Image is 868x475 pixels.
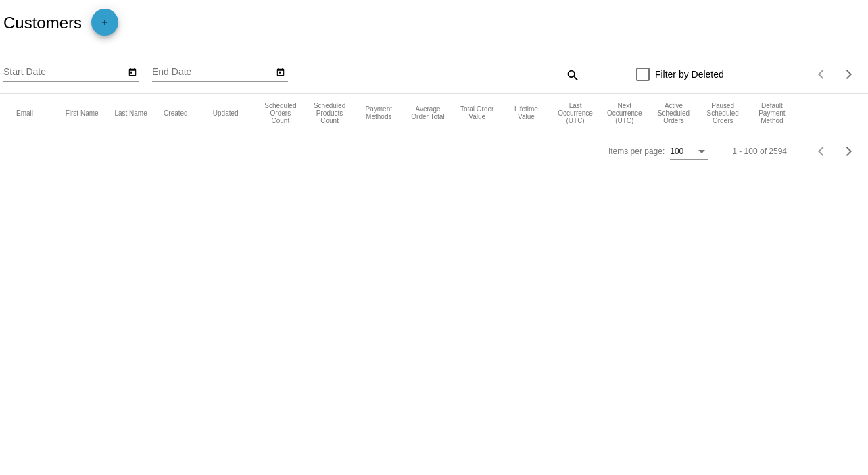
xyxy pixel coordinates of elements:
[125,64,139,78] button: Open calendar
[809,138,836,165] button: Previous page
[152,67,274,78] input: End Date
[3,67,125,78] input: Start Date
[836,61,863,88] button: Next page
[66,109,99,117] button: Change sorting for FirstName
[670,147,683,156] span: 100
[655,102,692,124] button: Change sorting for ActiveScheduledOrdersCount
[97,18,113,34] mat-icon: add
[809,61,836,88] button: Previous page
[164,109,188,117] button: Change sorting for CreatedUtc
[557,102,594,124] button: Change sorting for LastScheduledOrderOccurrenceUtc
[606,102,643,124] button: Change sorting for NextScheduledOrderOccurrenceUtc
[360,105,397,120] button: Change sorting for PaymentMethodsCount
[754,102,791,124] button: Change sorting for DefaultPaymentMethod
[655,66,724,82] span: Filter by Deleted
[732,147,787,156] div: 1 - 100 of 2594
[458,105,496,120] button: Change sorting for TotalScheduledOrderValue
[213,109,239,117] button: Change sorting for UpdatedUtc
[262,102,299,124] button: Change sorting for TotalScheduledOrdersCount
[608,147,665,156] div: Items per page:
[508,105,545,120] button: Change sorting for ScheduledOrderLTV
[564,64,580,85] mat-icon: search
[114,109,147,117] button: Change sorting for LastName
[16,109,33,117] button: Change sorting for Email
[836,138,863,165] button: Next page
[704,102,742,124] button: Change sorting for PausedScheduledOrdersCount
[670,147,708,157] mat-select: Items per page:
[410,105,447,120] button: Change sorting for AverageScheduledOrderTotal
[274,64,288,78] button: Open calendar
[311,102,348,124] button: Change sorting for TotalProductsScheduledCount
[3,14,82,32] h2: Customers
